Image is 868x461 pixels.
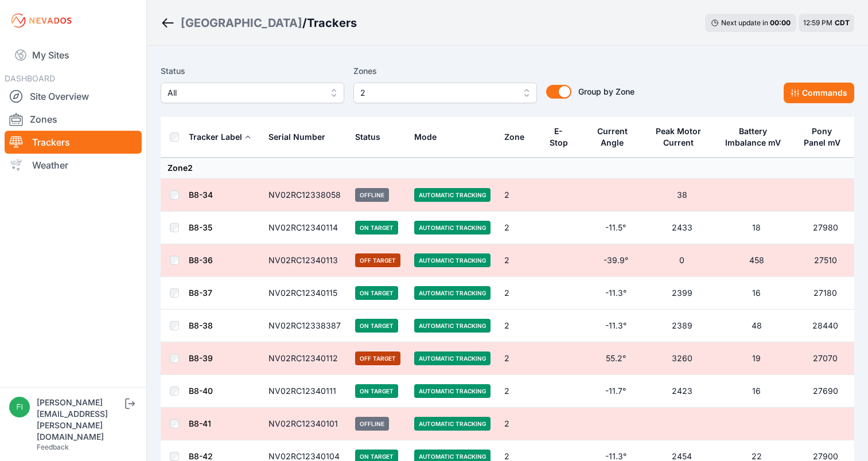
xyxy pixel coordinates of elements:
[262,277,348,310] td: NV02RC12340115
[647,310,717,342] td: 2389
[585,277,647,310] td: -11.3°
[37,397,123,443] div: [PERSON_NAME][EMAIL_ADDRESS][PERSON_NAME][DOMAIN_NAME]
[803,118,847,157] button: Pony Panel mV
[355,351,400,365] span: Off Target
[355,123,390,151] button: Status
[355,286,398,300] span: On Target
[647,277,717,310] td: 2399
[717,212,797,244] td: 18
[189,386,213,396] a: B8-40
[547,118,578,157] button: E-Stop
[5,154,142,177] a: Weather
[647,375,717,408] td: 2423
[414,253,491,267] span: Automatic Tracking
[591,126,633,149] div: Current Angle
[647,212,717,244] td: 2433
[654,118,710,157] button: Peak Motor Current
[796,277,854,310] td: 27180
[262,310,348,342] td: NV02RC12338387
[302,15,307,31] span: /
[414,351,491,365] span: Automatic Tracking
[497,408,540,440] td: 2
[585,212,647,244] td: -11.5°
[497,310,540,342] td: 2
[355,384,398,398] span: On Target
[654,126,703,149] div: Peak Motor Current
[262,408,348,440] td: NV02RC12340101
[414,221,491,235] span: Automatic Tracking
[268,131,325,143] div: Serial Number
[181,15,302,31] div: [GEOGRAPHIC_DATA]
[161,158,854,179] td: Zone 2
[647,244,717,277] td: 0
[414,319,491,333] span: Automatic Tracking
[717,277,797,310] td: 16
[414,123,446,151] button: Mode
[262,375,348,408] td: NV02RC12340111
[717,244,797,277] td: 458
[189,123,251,151] button: Tracker Label
[717,310,797,342] td: 48
[770,18,791,28] div: 00 : 00
[547,126,570,149] div: E-Stop
[414,286,491,300] span: Automatic Tracking
[353,64,537,78] label: Zones
[796,212,854,244] td: 27980
[360,86,514,100] span: 2
[355,253,400,267] span: Off Target
[835,18,850,27] span: CDT
[189,255,213,265] a: B8-36
[161,83,344,103] button: All
[9,11,73,30] img: Nevados
[497,375,540,408] td: 2
[796,310,854,342] td: 28440
[504,123,534,151] button: Zone
[497,179,540,212] td: 2
[414,384,491,398] span: Automatic Tracking
[414,131,437,143] div: Mode
[161,64,344,78] label: Status
[268,123,334,151] button: Serial Number
[5,41,142,69] a: My Sites
[9,397,30,417] img: fidel.lopez@prim.com
[803,126,840,149] div: Pony Panel mV
[724,118,790,157] button: Battery Imbalance mV
[355,221,398,235] span: On Target
[717,342,797,375] td: 19
[796,244,854,277] td: 27510
[355,188,389,202] span: Offline
[5,131,142,154] a: Trackers
[168,86,321,100] span: All
[721,18,768,27] span: Next update in
[414,417,491,431] span: Automatic Tracking
[647,342,717,375] td: 3260
[307,15,357,31] h3: Trackers
[504,131,524,143] div: Zone
[353,83,537,103] button: 2
[161,8,357,38] nav: Breadcrumb
[585,342,647,375] td: 55.2°
[189,131,242,143] div: Tracker Label
[189,353,213,363] a: B8-39
[647,179,717,212] td: 38
[189,190,213,200] a: B8-34
[497,244,540,277] td: 2
[355,131,380,143] div: Status
[585,244,647,277] td: -39.9°
[189,222,212,232] a: B8-35
[591,118,640,157] button: Current Angle
[784,83,854,103] button: Commands
[189,321,213,330] a: B8-38
[262,212,348,244] td: NV02RC12340114
[803,18,832,27] span: 12:59 PM
[717,375,797,408] td: 16
[585,375,647,408] td: -11.7°
[189,288,212,298] a: B8-37
[5,108,142,131] a: Zones
[578,87,635,96] span: Group by Zone
[262,179,348,212] td: NV02RC12338058
[724,126,783,149] div: Battery Imbalance mV
[497,342,540,375] td: 2
[355,417,389,431] span: Offline
[189,451,213,461] a: B8-42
